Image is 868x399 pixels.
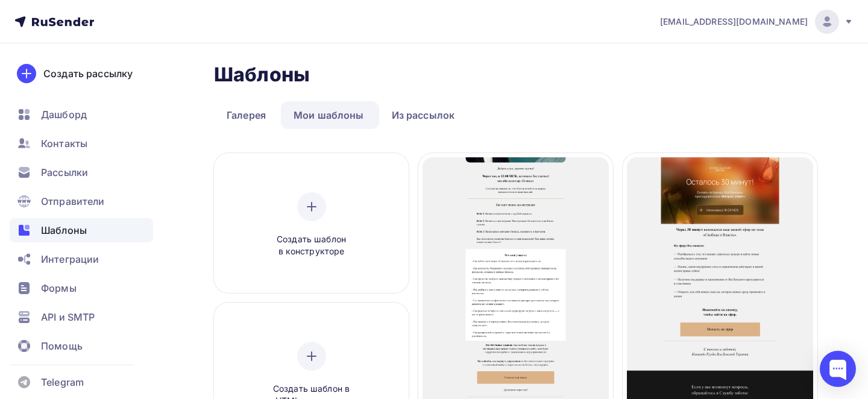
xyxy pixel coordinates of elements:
[660,16,808,28] span: [EMAIL_ADDRESS][DOMAIN_NAME]
[41,223,87,237] span: Шаблоны
[214,63,310,87] h2: Шаблоны
[41,107,87,122] span: Дашборд
[379,101,468,129] a: Из рассылок
[41,136,87,151] span: Контакты
[41,339,83,353] span: Помощь
[41,252,99,266] span: Интеграции
[43,66,133,81] div: Создать рассылку
[41,281,77,295] span: Формы
[41,165,88,180] span: Рассылки
[41,375,84,389] span: Telegram
[10,131,153,156] a: Контакты
[10,276,153,300] a: Формы
[281,101,377,129] a: Мои шаблоны
[254,233,369,258] span: Создать шаблон в конструкторе
[10,102,153,127] a: Дашборд
[10,189,153,213] a: Отправители
[660,10,854,34] a: [EMAIL_ADDRESS][DOMAIN_NAME]
[214,101,278,129] a: Галерея
[41,310,95,324] span: API и SMTP
[41,194,105,209] span: Отправители
[10,160,153,184] a: Рассылки
[10,218,153,242] a: Шаблоны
